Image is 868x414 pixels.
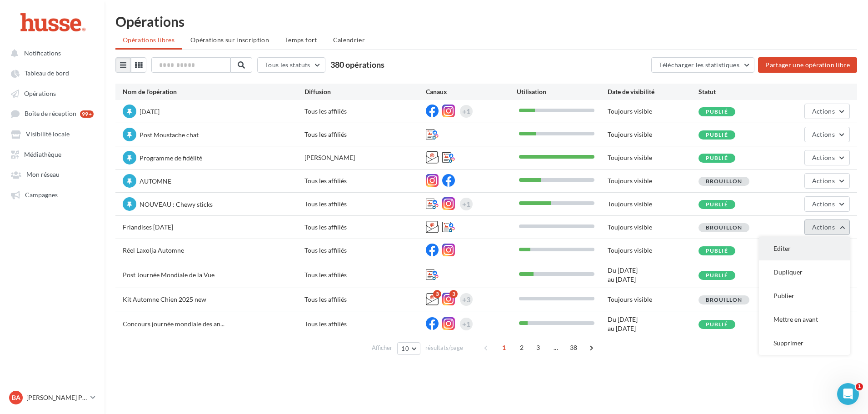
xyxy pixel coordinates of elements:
div: Utilisation [517,87,608,96]
span: Tous les statuts [265,61,310,69]
div: Tous les affiliés [304,130,426,139]
a: Médiathèque [5,146,99,162]
span: 380 opérations [330,60,384,70]
button: Actions [804,150,850,165]
span: AUTOMNE [140,177,171,185]
div: Tous les affiliés [304,246,426,255]
span: Friandises [DATE] [123,223,173,231]
span: 1 [856,383,863,390]
div: Toujours visible [608,176,698,185]
button: Actions [804,104,850,119]
span: Publié [706,321,728,328]
div: Toujours visible [608,130,698,139]
a: Opérations [5,85,99,101]
span: Campagnes [25,191,58,199]
div: 99+ [80,110,94,118]
span: résultats/page [425,344,463,352]
button: Notifications [5,45,95,61]
button: Mettre en avant [759,308,850,331]
span: Opérations sur inscription [190,36,269,44]
span: Actions [812,177,835,185]
button: 10 [397,342,420,355]
span: Publié [706,247,728,254]
button: Actions [804,219,850,235]
span: Publié [706,201,728,208]
span: Publié [706,155,728,161]
div: Du [DATE] au [DATE] [608,315,698,333]
button: Actions [804,196,850,212]
div: Date de visibilité [608,87,698,96]
button: Publier [759,284,850,308]
div: Canaux [426,87,517,96]
a: Mon réseau [5,166,99,182]
span: Télécharger les statistiques [659,61,739,69]
div: Tous les affiliés [304,270,426,279]
span: NOUVEAU : Chewy sticks [140,200,213,208]
button: Supprimer [759,331,850,355]
span: Actions [812,154,835,161]
div: Tous les affiliés [304,295,426,304]
a: Tableau de bord [5,65,99,81]
div: Toujours visible [608,153,698,162]
span: 2 [514,340,529,355]
span: Visibilité locale [26,130,70,138]
span: Kit Automne Chien 2025 new [123,295,206,303]
span: Actions [812,223,835,231]
button: Actions [804,127,850,142]
span: Publié [706,108,728,115]
span: Actions [812,200,835,208]
div: Tous les affiliés [304,107,426,116]
span: 3 [531,340,545,355]
span: Réel Laxolja Automne [123,246,184,254]
div: 3 [449,290,458,298]
span: Calendrier [333,36,365,44]
button: Editer [759,237,850,260]
span: Concours journée mondiale des an... [123,320,224,328]
div: +1 [462,105,470,118]
a: Ba [PERSON_NAME] Page [7,389,97,406]
p: [PERSON_NAME] Page [26,393,87,402]
span: Boîte de réception [25,110,76,118]
div: +3 [462,293,470,306]
div: Toujours visible [608,246,698,255]
a: Boîte de réception 99+ [5,105,99,122]
span: Médiathèque [24,150,61,158]
div: +1 [462,198,470,210]
span: Brouillon [706,178,743,185]
span: Publié [706,272,728,279]
button: Dupliquer [759,260,850,284]
span: Publié [706,131,728,138]
button: Tous les statuts [257,57,325,73]
span: Brouillon [706,224,743,231]
button: Actions [804,173,850,189]
div: +1 [462,318,470,330]
div: Tous les affiliés [304,176,426,185]
div: Toujours visible [608,200,698,209]
button: Partager une opération libre [758,57,857,73]
div: 3 [433,290,441,298]
div: Toujours visible [608,295,698,304]
div: Statut [698,87,789,96]
iframe: Intercom live chat [837,383,859,405]
span: Afficher [372,344,392,352]
div: Diffusion [304,87,426,96]
span: Post Journée Mondiale de la Vue [123,271,215,279]
button: Télécharger les statistiques [651,57,754,73]
div: Tous les affiliés [304,200,426,209]
div: Toujours visible [608,223,698,232]
span: Actions [812,130,835,138]
div: Tous les affiliés [304,319,426,329]
span: Temps fort [285,36,317,44]
div: Opérations [115,15,857,28]
span: 10 [401,345,409,352]
a: Visibilité locale [5,125,99,142]
span: Actions [812,107,835,115]
div: [PERSON_NAME] [304,153,426,162]
span: Ba [12,393,20,402]
div: Tous les affiliés [304,223,426,232]
span: Brouillon [706,296,743,303]
span: Notifications [24,49,61,57]
div: Du [DATE] au [DATE] [608,266,698,284]
span: Mon réseau [26,171,60,179]
span: Opérations [24,90,56,97]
